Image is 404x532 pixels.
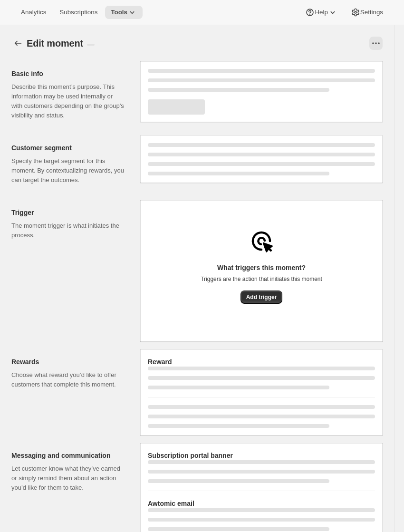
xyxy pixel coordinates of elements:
p: Specify the target segment for this moment. By contextualizing rewards, you can target the outcomes. [11,156,125,185]
p: The moment trigger is what initiates the process. [11,221,125,240]
h2: Rewards [11,357,125,367]
h2: Subscription portal banner [148,451,375,460]
button: Subscriptions [54,6,103,19]
h2: Reward [148,357,375,367]
p: Let customer know what they’ve earned or simply remind them about an action you’d like for them t... [11,464,125,493]
span: Help [315,9,327,16]
button: View actions for Edit moment [369,37,383,50]
button: Tools [105,6,143,19]
p: What triggers this moment? [201,263,322,272]
button: Settings [345,6,389,19]
h2: Messaging and communication [11,451,125,460]
button: Add trigger [240,290,283,304]
span: Tools [111,9,127,16]
button: Analytics [15,6,52,19]
h2: Trigger [11,208,125,217]
span: Subscriptions [59,9,97,16]
span: Add trigger [246,293,277,301]
h2: Basic info [11,69,125,78]
span: Settings [360,9,383,16]
p: Describe this moment’s purpose. This information may be used internally or with customers dependi... [11,82,125,120]
button: Create moment [11,37,25,50]
p: Triggers are the action that initiates this moment [201,275,322,283]
h2: Customer segment [11,143,125,153]
span: Edit moment [27,38,83,48]
p: Choose what reward you’d like to offer customers that complete this moment. [11,370,125,389]
span: Analytics [21,9,46,16]
h2: Awtomic email [148,499,375,508]
button: Help [299,6,343,19]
